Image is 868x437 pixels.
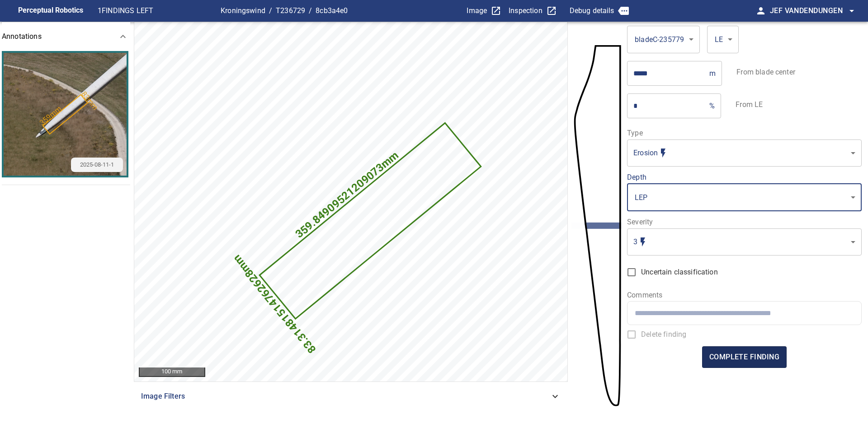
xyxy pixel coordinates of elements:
[134,386,568,407] div: Image Filters
[707,25,739,53] div: LE
[627,130,861,137] label: Type
[627,292,861,299] label: Comments
[736,101,763,108] label: From LE
[2,22,132,51] div: Annotations
[141,391,550,402] span: Image Filters
[755,5,766,16] span: person
[641,329,686,340] span: Delete finding
[736,69,795,76] label: From blade center
[4,53,127,176] img: Cropped image of finding key Kroningswind/T236729/8cb3a4e0-7cdf-11f0-82a9-3b2b84ab610f. Inspectio...
[467,5,487,16] p: Image
[641,267,718,278] span: Uncertain classification
[2,31,42,42] p: Annotations
[18,4,83,18] figcaption: Perceptual Robotics
[509,5,542,16] p: Inspection
[713,34,724,45] div: LE
[770,5,857,17] span: Jef Vandendungen
[709,351,779,363] span: complete finding
[633,192,847,203] div: LEP
[627,183,861,211] div: LEP
[622,263,854,282] label: Select this if you're unsure about the classification and it may need further review, reinspectio...
[633,237,847,247] div: Matches with suggested severity
[75,161,119,169] span: 2025-08-11-1
[702,346,787,368] button: complete finding
[309,5,312,16] span: /
[509,5,557,16] a: Inspection
[633,34,685,45] div: bladeC-235779
[627,25,700,53] div: bladeC-235779
[709,69,716,78] p: m
[4,53,127,176] button: 2025-08-11-1
[846,5,857,16] span: arrow_drop_down
[467,5,501,16] a: Image
[230,252,318,356] text: 83.31481514762628mm
[709,102,715,110] p: %
[293,149,401,241] text: 359.84909521209073mm
[627,228,861,256] div: 3
[627,174,861,181] label: Depth
[570,5,614,16] p: Debug details
[627,139,861,167] div: Erosion
[98,5,221,16] p: 1 FINDINGS LEFT
[276,6,305,15] a: T236729
[316,6,348,15] a: 8cb3a4e0
[221,5,265,16] p: Kroningswind
[633,148,847,158] div: Matches with suggested type
[269,5,272,16] span: /
[766,2,857,20] button: Jef Vandendungen
[627,218,861,226] label: Severity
